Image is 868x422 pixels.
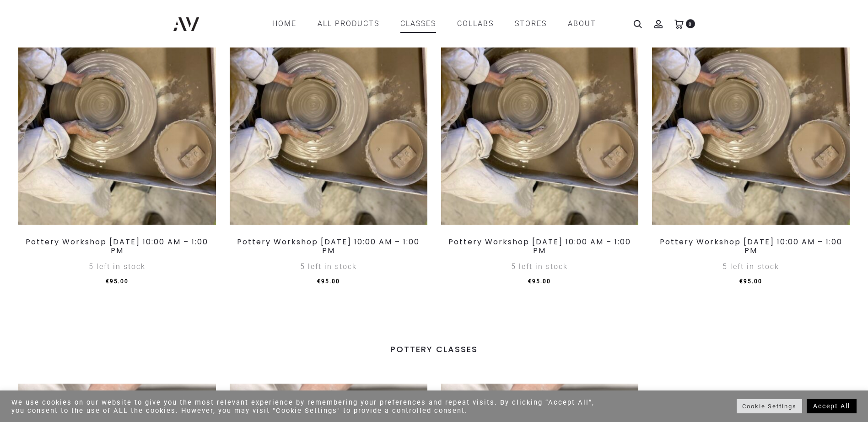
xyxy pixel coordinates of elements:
a: CLASSES [400,16,436,32]
a: COLLABS [457,16,494,32]
a: 0 [674,19,684,28]
span: 95.00 [106,278,129,285]
span: € [317,278,321,285]
h4: POTTERY CLASSES [18,344,850,354]
a: All products [318,16,379,32]
a: STORES [515,16,547,32]
span: € [528,278,532,285]
a: Home [272,16,297,32]
div: 5 left in stock [230,259,427,274]
div: We use cookies on our website to give you the most relevant experience by remembering your prefer... [11,398,603,415]
a: ABOUT [568,16,596,32]
span: 95.00 [528,278,551,285]
div: 5 left in stock [441,259,639,274]
a: Accept All [807,399,857,413]
span: 0 [686,19,695,28]
a: Pottery Workshop [DATE] 10:00 AM – 1:00 PM [237,237,420,256]
span: € [739,278,744,285]
span: € [106,278,110,285]
span: 95.00 [317,278,340,285]
a: Pottery Workshop [DATE] 10:00 AM – 1:00 PM [26,237,208,256]
a: Pottery Workshop [DATE] 10:00 AM – 1:00 PM [448,237,631,256]
div: 5 left in stock [652,259,850,274]
a: Cookie Settings [737,399,802,413]
a: Pottery Workshop [DATE] 10:00 AM – 1:00 PM [660,237,842,256]
span: 95.00 [739,278,762,285]
div: 5 left in stock [18,259,216,274]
